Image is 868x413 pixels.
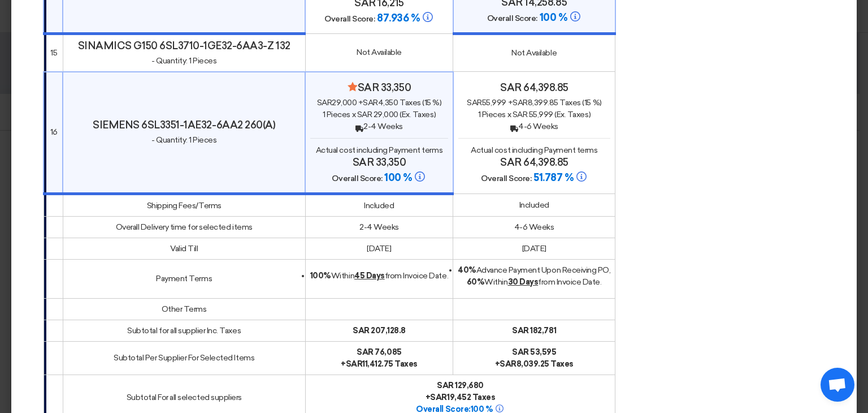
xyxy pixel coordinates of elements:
div: 2-4 Weeks [310,121,448,132]
b: sar 129,680 [437,381,484,390]
b: + 11,412.75 Taxes [341,359,418,369]
strong: 40% [458,265,476,275]
span: sar [363,98,378,107]
b: sar 182,781 [512,326,556,335]
span: Actual cost including Payment terms [316,145,442,155]
h4: sar 33,350 [310,156,448,169]
span: Actual cost including Payment terms [471,145,597,155]
span: Within from Invoice Date. [310,271,448,281]
span: Within from Invoice Date. [467,277,602,287]
b: + 8,039.25 Taxes [495,359,574,369]
span: sar [317,98,332,107]
span: sar 29,000 [357,110,398,119]
td: Subtotal Per Supplier For Selected Items [63,341,305,375]
td: Valid Till [63,238,305,259]
span: sar [467,98,482,107]
div: Not Available [310,46,448,58]
span: Overall Score: [324,14,375,24]
td: 2-4 Weeks [305,216,453,238]
h4: SINAMICS G150 6SL3710-1GE32-6AA3-Z 132 [68,40,301,52]
span: sar [513,98,528,107]
span: Pieces x [482,110,511,119]
span: Advance Payment Upon Receiving PO, [458,265,610,275]
b: sar 207,128.8 [353,326,406,335]
span: sar 55,999 [513,110,553,119]
h4: SIEMENS 6SL3351-1AE32-6AA2 260(A) [68,119,300,131]
b: sar 76,085 [357,347,401,357]
td: Payment Terms [63,259,305,298]
b: sar 53,595 [512,347,556,357]
div: 29,000 + 4,350 Taxes (15 %) [310,97,448,109]
h4: sar 64,398.85 [458,156,611,169]
b: + 19,452 Taxes [426,393,495,402]
td: Shipping Fees/Terms [63,193,305,216]
h4: sar 64,398.85 [458,81,611,94]
span: Overall Score: [481,174,531,183]
h4: sar 33,350 [310,81,448,94]
td: Other Terms [63,298,305,320]
div: Not Available [458,47,610,59]
u: 45 Days [354,271,385,281]
strong: 100% [310,271,331,281]
td: 15 [44,33,63,72]
div: Open chat [821,368,854,402]
span: Overall Score: [487,14,537,23]
td: 16 [44,72,63,194]
span: (Ex. Taxes) [400,110,436,119]
td: Subtotal for all supplier Inc. Taxes [63,320,305,341]
span: sar [500,359,517,369]
span: 100 % [540,11,567,24]
span: Overall Score: [332,174,382,183]
span: - Quantity: 1 Pieces [151,135,216,145]
span: 100 % [384,171,412,184]
span: 1 [323,110,325,119]
div: Included [458,199,610,211]
span: - Quantity: 1 Pieces [151,56,216,66]
span: 87.936 % [377,12,419,24]
div: 4-6 Weeks [458,121,611,132]
span: sar [346,359,363,369]
span: Pieces x [327,110,355,119]
span: (Ex. Taxes) [554,110,591,119]
td: [DATE] [453,238,615,259]
strong: 60% [467,277,485,287]
u: 30 Days [508,277,539,287]
td: [DATE] [305,238,453,259]
span: 51.787 % [533,171,573,184]
td: 4-6 Weeks [453,216,615,238]
td: Overall Delivery time for selected items [63,216,305,238]
span: 1 [478,110,481,119]
div: Included [310,200,448,212]
span: sar [430,393,447,402]
div: 55,999 + 8,399.85 Taxes (15 %) [458,97,611,109]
